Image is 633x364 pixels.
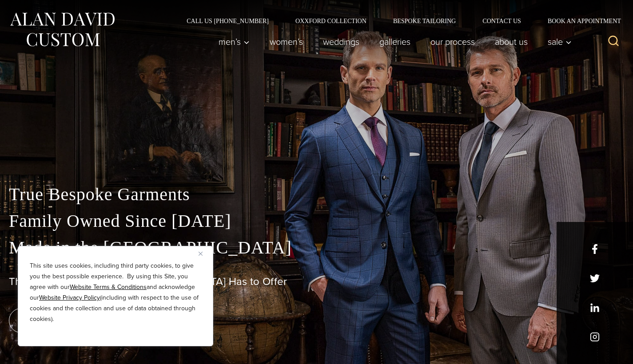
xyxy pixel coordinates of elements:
[421,33,485,51] a: Our Process
[603,31,624,52] button: View Search Form
[209,33,577,51] nav: Primary Navigation
[469,18,534,24] a: Contact Us
[39,293,100,302] a: Website Privacy Policy
[534,18,624,24] a: Book an Appointment
[199,248,209,259] button: Close
[173,18,624,24] nav: Secondary Navigation
[173,18,282,24] a: Call Us [PHONE_NUMBER]
[219,37,250,46] span: Men’s
[9,308,133,333] a: book an appointment
[380,18,469,24] a: Bespoke Tailoring
[9,275,624,288] h1: The Best Custom Suits [GEOGRAPHIC_DATA] Has to Offer
[313,33,370,51] a: weddings
[9,181,624,261] p: True Bespoke Garments Family Owned Since [DATE] Made in the [GEOGRAPHIC_DATA]
[9,10,115,49] img: Alan David Custom
[548,37,572,46] span: Sale
[199,252,203,256] img: Close
[260,33,313,51] a: Women’s
[30,261,201,324] p: This site uses cookies, including third party cookies, to give you the best possible experience. ...
[485,33,538,51] a: About Us
[370,33,421,51] a: Galleries
[282,18,380,24] a: Oxxford Collection
[70,282,147,292] a: Website Terms & Conditions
